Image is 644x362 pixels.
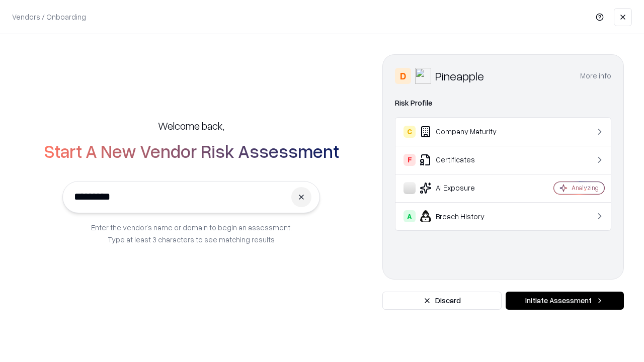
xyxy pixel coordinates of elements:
[158,119,224,133] h5: Welcome back,
[91,221,292,245] p: Enter the vendor’s name or domain to begin an assessment. Type at least 3 characters to see match...
[506,292,624,310] button: Initiate Assessment
[404,154,524,166] div: Certificates
[572,184,599,192] div: Analyzing
[395,68,411,84] div: D
[404,210,524,222] div: Breach History
[404,126,524,138] div: Company Maturity
[404,126,416,138] div: C
[404,154,416,166] div: F
[404,210,416,222] div: A
[435,68,484,84] div: Pineapple
[395,97,611,109] div: Risk Profile
[44,141,339,161] h2: Start A New Vendor Risk Assessment
[404,182,524,194] div: AI Exposure
[382,292,502,310] button: Discard
[12,12,86,22] p: Vendors / Onboarding
[415,68,431,84] img: Pineapple
[580,67,611,85] button: More info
